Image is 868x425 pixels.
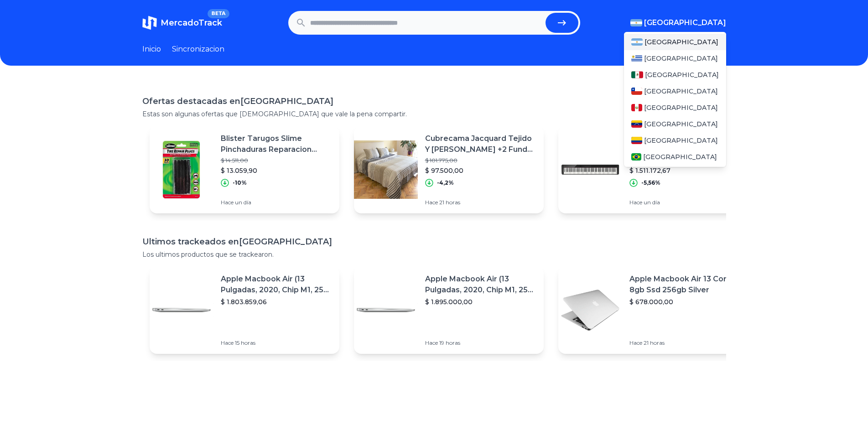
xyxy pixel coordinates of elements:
span: [GEOGRAPHIC_DATA] [644,136,718,145]
p: $ 678.000,00 [629,297,741,306]
img: Argentina [631,38,643,46]
img: Venezuela [631,120,642,128]
p: Hace un día [629,199,741,206]
a: Uruguay[GEOGRAPHIC_DATA] [624,50,726,67]
p: -10% [233,179,247,187]
span: [GEOGRAPHIC_DATA] [644,54,718,63]
p: Hace un día [221,199,332,206]
img: MercadoTrack [142,16,157,30]
a: Inicio [142,44,161,55]
a: Chile[GEOGRAPHIC_DATA] [624,83,726,99]
button: [GEOGRAPHIC_DATA] [630,17,726,28]
span: MercadoTrack [161,18,222,28]
span: [GEOGRAPHIC_DATA] [644,87,718,96]
p: Hace 21 horas [629,339,741,347]
a: Mexico[GEOGRAPHIC_DATA] [624,67,726,83]
p: $ 14.511,00 [221,157,332,164]
span: [GEOGRAPHIC_DATA] [645,70,719,79]
img: Brasil [631,153,642,161]
p: Hace 21 horas [425,199,536,206]
a: Featured imageApple Macbook Air 13 Core I5 8gb Ssd 256gb Silver$ 678.000,00Hace 21 horas [558,266,748,354]
img: Featured image [558,278,622,342]
span: [GEOGRAPHIC_DATA] [643,152,717,161]
img: Featured image [354,138,418,202]
p: Cubrecama Jacquard Tejido Y [PERSON_NAME] +2 Fundas Almohada [425,133,536,155]
img: Chile [631,88,642,95]
p: Apple Macbook Air (13 Pulgadas, 2020, Chip M1, 256 Gb De Ssd, 8 Gb De Ram) - Plata [425,274,536,295]
a: Featured imagePiano Digital Casio Px-s1100 88 Teclas Sensitivo Funda Cuo$ 1.600.173,78$ 1.511.172... [558,126,748,213]
span: BETA [208,9,229,18]
p: $ 97.500,00 [425,166,536,175]
span: [GEOGRAPHIC_DATA] [644,119,718,129]
a: Featured imageApple Macbook Air (13 Pulgadas, 2020, Chip M1, 256 Gb De Ssd, 8 Gb De Ram) - Plata$... [150,266,339,354]
img: Featured image [354,278,418,342]
a: Brasil[GEOGRAPHIC_DATA] [624,149,726,165]
img: Uruguay [631,55,642,62]
a: Featured imageBlister Tarugos Slime Pinchaduras Reparacion Cubiertas X30$ 14.511,00$ 13.059,90-10... [150,126,339,213]
p: $ 1.511.172,67 [629,166,741,175]
img: Mexico [631,71,643,78]
span: [GEOGRAPHIC_DATA] [644,17,726,28]
p: Hace 15 horas [221,339,332,347]
span: [GEOGRAPHIC_DATA] [644,103,718,112]
p: -4,2% [437,179,454,187]
img: Argentina [630,19,642,26]
p: Hace 19 horas [425,339,536,347]
p: -5,56% [641,179,660,187]
a: Venezuela[GEOGRAPHIC_DATA] [624,116,726,132]
p: Blister Tarugos Slime Pinchaduras Reparacion Cubiertas X30 [221,133,332,155]
p: Apple Macbook Air 13 Core I5 8gb Ssd 256gb Silver [629,274,741,295]
img: Peru [631,104,642,111]
h1: Ofertas destacadas en [GEOGRAPHIC_DATA] [142,95,726,108]
img: Featured image [558,138,622,202]
p: $ 13.059,90 [221,166,332,175]
img: Colombia [631,137,642,144]
p: $ 1.895.000,00 [425,297,536,306]
img: Featured image [150,138,213,202]
p: $ 101.775,00 [425,157,536,164]
a: Argentina[GEOGRAPHIC_DATA] [624,34,726,50]
a: Featured imageApple Macbook Air (13 Pulgadas, 2020, Chip M1, 256 Gb De Ssd, 8 Gb De Ram) - Plata$... [354,266,544,354]
a: Featured imageCubrecama Jacquard Tejido Y [PERSON_NAME] +2 Fundas Almohada$ 101.775,00$ 97.500,00... [354,126,544,213]
a: Colombia[GEOGRAPHIC_DATA] [624,132,726,149]
span: [GEOGRAPHIC_DATA] [645,37,718,47]
p: Apple Macbook Air (13 Pulgadas, 2020, Chip M1, 256 Gb De Ssd, 8 Gb De Ram) - Plata [221,274,332,295]
p: Los ultimos productos que se trackearon. [142,250,726,259]
a: MercadoTrackBETA [142,16,222,30]
h1: Ultimos trackeados en [GEOGRAPHIC_DATA] [142,235,726,248]
p: $ 1.803.859,06 [221,297,332,306]
a: Sincronizacion [172,44,224,55]
a: Peru[GEOGRAPHIC_DATA] [624,99,726,116]
p: Estas son algunas ofertas que [DEMOGRAPHIC_DATA] que vale la pena compartir. [142,109,726,119]
img: Featured image [150,278,213,342]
